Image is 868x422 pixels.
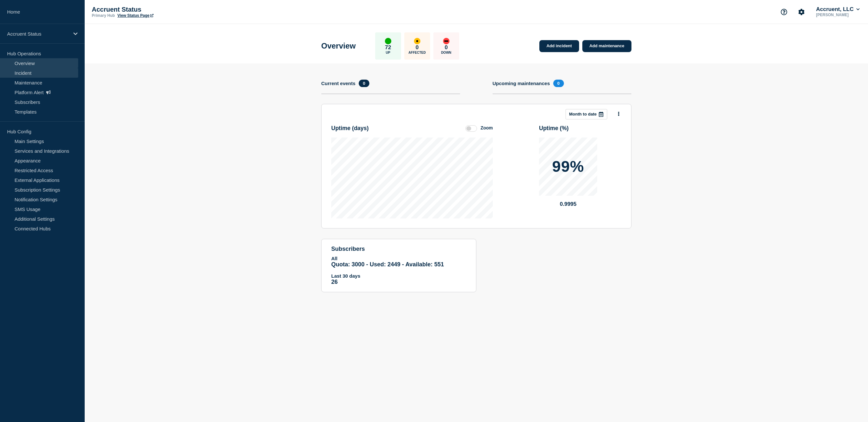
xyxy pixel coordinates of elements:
h3: Uptime ( % ) [539,125,569,132]
p: Accruent Status [7,31,69,37]
h4: subscribers [331,246,466,252]
p: Last 30 days [331,273,466,279]
a: Add incident [539,40,579,52]
a: View Status Page [117,13,153,18]
button: Month to date [566,109,607,119]
p: [PERSON_NAME] [815,13,861,17]
div: Zoom [481,125,493,130]
h3: Uptime ( days ) [331,125,369,132]
div: affected [414,38,420,44]
button: Accruent, LLC [815,6,861,13]
h4: Upcoming maintenances [492,81,550,86]
p: All [331,256,466,261]
a: Add maintenance [582,40,631,52]
span: 0 [553,80,564,87]
span: 0 [359,80,369,87]
p: 99% [552,159,584,174]
p: 0.9995 [539,201,597,207]
p: 0 [445,44,448,51]
div: down [443,38,450,44]
p: Accruent Status [92,6,221,13]
div: up [385,38,391,44]
p: Month to date [569,112,597,117]
p: Down [441,51,451,54]
button: Account settings [795,5,808,19]
button: Support [777,5,791,19]
span: Quota: 3000 - Used: 2449 - Available: 551 [331,261,444,268]
p: 26 [331,279,466,285]
p: Up [386,51,390,54]
h4: Current events [321,81,355,86]
p: 72 [385,44,391,51]
h1: Overview [321,41,356,50]
p: 0 [416,44,418,51]
p: Primary Hub [92,13,115,18]
p: Affected [408,51,426,54]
